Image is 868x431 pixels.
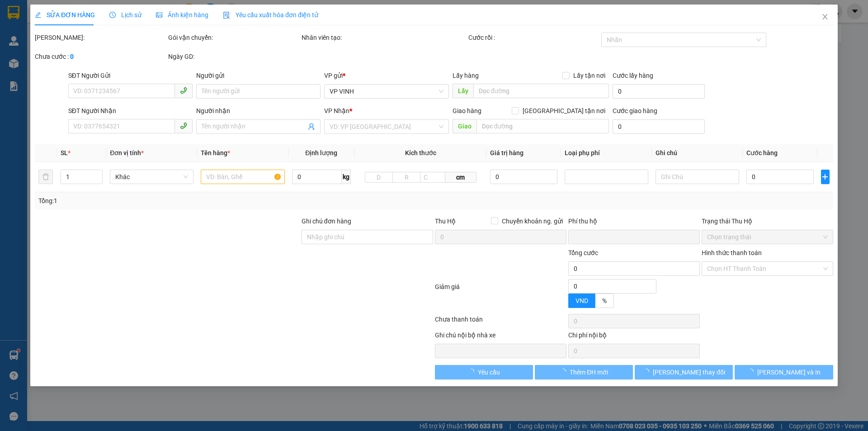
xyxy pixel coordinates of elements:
[453,72,479,79] span: Lấy hàng
[70,53,74,60] b: 0
[653,367,725,377] span: [PERSON_NAME] thay đổi
[473,84,609,98] input: Dọc đường
[568,249,598,256] span: Tổng cước
[325,107,350,114] span: VP Nhận
[302,33,467,43] div: Nhân viên tạo:
[342,170,351,184] span: kg
[35,11,95,19] span: SỬA ĐƠN HÀNG
[405,149,436,156] span: Kích thước
[435,330,566,344] div: Ghi chú nội bộ nhà xe
[302,218,351,225] label: Ghi chú đơn hàng
[38,170,53,184] button: delete
[110,149,144,156] span: Đơn vị tính
[821,170,830,184] button: plus
[821,13,829,20] span: close
[613,72,653,79] label: Cước lấy hàng
[747,149,778,156] span: Cước hàng
[643,369,653,375] span: loading
[491,149,524,156] span: Giá trị hàng
[476,119,609,133] input: Dọc đường
[613,107,657,114] label: Cước giao hàng
[812,5,838,30] button: Close
[635,365,733,379] button: [PERSON_NAME] thay đổi
[652,144,743,162] th: Ghi chú
[196,71,321,81] div: Người gửi
[435,365,533,379] button: Yêu cầu
[156,12,162,18] span: picture
[61,149,68,156] span: SL
[519,106,609,116] span: [GEOGRAPHIC_DATA] tận nơi
[468,369,478,375] span: loading
[325,71,449,81] div: VP gửi
[602,297,607,304] span: %
[570,71,609,81] span: Lấy tận nơi
[435,218,456,225] span: Thu Hộ
[656,170,739,184] input: Ghi Chú
[757,367,821,377] span: [PERSON_NAME] và In
[560,369,570,375] span: loading
[707,230,828,244] span: Chọn trạng thái
[735,365,833,379] button: [PERSON_NAME] và In
[365,172,393,183] input: D
[453,119,476,133] span: Giao
[434,282,567,312] div: Giảm giá
[392,172,420,183] input: R
[702,216,833,226] div: Trạng thái Thu Hộ
[747,369,757,375] span: loading
[68,106,193,116] div: SĐT Người Nhận
[35,52,166,62] div: Chưa cước :
[168,33,300,43] div: Gói vận chuyển:
[445,172,476,183] span: cm
[223,12,230,19] img: icon
[305,149,337,156] span: Định lượng
[302,230,433,244] input: Ghi chú đơn hàng
[180,122,187,129] span: phone
[702,249,762,256] label: Hình thức thanh toán
[180,87,187,94] span: phone
[38,196,335,206] div: Tổng: 1
[223,11,318,19] span: Yêu cầu xuất hóa đơn điện tử
[201,149,231,156] span: Tên hàng
[568,330,700,344] div: Chi phí nội bộ
[156,11,208,19] span: Ảnh kiện hàng
[201,170,285,184] input: VD: Bàn, Ghế
[116,170,189,184] span: Khác
[568,216,700,230] div: Phí thu hộ
[613,84,705,99] input: Cước lấy hàng
[468,33,600,43] div: Cước rồi :
[821,173,829,180] span: plus
[478,367,500,377] span: Yêu cầu
[570,367,608,377] span: Thêm ĐH mới
[561,144,652,162] th: Loại phụ phí
[453,84,473,98] span: Lấy
[434,314,567,330] div: Chưa thanh toán
[35,12,41,18] span: edit
[453,107,481,114] span: Giao hàng
[109,11,142,19] span: Lịch sử
[168,52,300,62] div: Ngày GD:
[68,71,193,81] div: SĐT Người Gửi
[35,33,166,43] div: [PERSON_NAME]:
[535,365,633,379] button: Thêm ĐH mới
[330,85,443,98] span: VP VINH
[613,119,705,134] input: Cước giao hàng
[498,216,566,226] span: Chuyển khoản ng. gửi
[109,12,116,18] span: clock-circle
[420,172,445,183] input: C
[308,123,316,130] span: user-add
[576,297,588,304] span: VND
[196,106,321,116] div: Người nhận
